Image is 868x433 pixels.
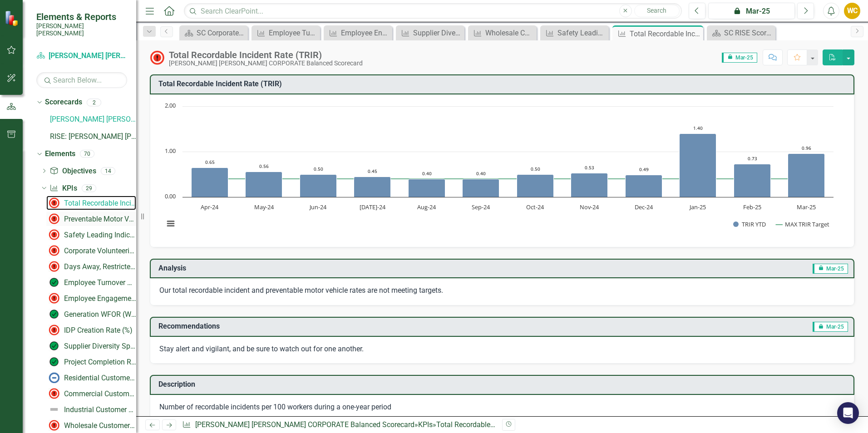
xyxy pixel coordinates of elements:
text: 0.65 [205,159,215,165]
div: Preventable Motor Vehicle Accident (PMVA) Rate* [64,215,136,223]
a: Industrial Customer Survey % Satisfaction​ [46,402,136,417]
h3: Total Recordable Incident Rate (TRIR)​ [158,80,849,88]
div: Employee Engagement - %Employee Participation in Gallup Survey​ [341,27,390,39]
img: Not Meeting Target [49,229,59,240]
text: Apr-24 [201,203,219,211]
span: Elements & Reports [36,11,127,22]
div: Industrial Customer Survey % Satisfaction​ [64,406,136,414]
path: Mar-25, 0.96. TRIR YTD. [788,153,825,197]
button: Show TRIR YTD [733,220,766,228]
a: IDP Creation Rate (%) [46,323,133,337]
a: Supplier Diversity Spend [46,339,136,353]
div: Supplier Diversity Spend [64,342,136,350]
input: Search ClearPoint... [184,3,682,19]
text: Dec-24 [635,203,653,211]
a: Corporate Volunteerism Rate [46,243,136,258]
div: Employee Turnover Rate​ [64,279,136,287]
div: Residential Customer Survey % Satisfaction​ [64,374,136,382]
div: Total Recordable Incident Rate (TRIR) [630,28,701,39]
path: Oct-24, 0.5. TRIR YTD. [517,174,554,197]
p: Stay alert and vigilant, and be sure to watch out for one another. [159,344,845,354]
text: 0.50 [314,166,323,172]
path: Jan-25, 1.4. TRIR YTD. [680,133,716,197]
text: Aug-24 [417,203,436,211]
a: [PERSON_NAME] [PERSON_NAME] CORPORATE Balanced Scorecard [195,420,414,429]
span: Search [647,7,666,14]
div: 2 [87,98,101,106]
img: Not Meeting Target [49,420,59,431]
svg: Interactive chart [159,102,838,238]
span: Mar-25 [722,53,757,63]
button: Show MAX TRIR Target [776,220,830,228]
input: Search Below... [36,72,127,88]
text: 2.00 [165,101,176,109]
div: Safety Leading Indicator Reports (LIRs) [557,27,607,39]
a: Safety Leading Indicator Reports (LIRs) [542,27,607,39]
div: Mar-25 [711,6,792,17]
text: 0.50 [531,166,540,172]
div: Total Recordable Incident Rate (TRIR) [169,50,363,60]
a: Wholesale Customer Survey % Satisfaction​ [46,418,136,433]
div: » » [182,420,495,430]
a: Commercial Customer Survey % Satisfaction​ [46,386,136,401]
a: Residential Customer Survey % Satisfaction​ [46,370,136,385]
text: Mar-25 [797,203,816,211]
text: 0.40 [422,170,432,177]
a: KPIs [418,420,433,429]
div: Employee Engagement - %Employee Participation in Gallup Survey​ [64,295,136,303]
text: 0.56 [259,163,269,169]
button: WC [844,3,860,19]
text: 1.40 [693,125,703,131]
text: 0.53 [585,164,594,171]
img: Not Meeting Target [49,261,59,272]
p: Our total recordable incident and preventable motor vehicle rates are not meeting targets. [159,285,845,296]
text: [DATE]-24 [360,203,386,211]
div: 70 [80,150,94,158]
div: Wholesale Customer Survey % Satisfaction​ [64,422,136,430]
a: Safety Leading Indicator Reports (LIRs) [46,227,136,242]
img: On Target [49,340,59,351]
div: Total Recordable Incident Rate (TRIR) [64,199,136,207]
text: 0.73 [748,155,757,162]
path: Dec-24, 0.49. TRIR YTD. [626,175,662,197]
text: Jun-24 [309,203,327,211]
text: 0.96 [802,145,811,151]
h3: Recommendations [158,322,591,330]
a: Project Completion Rate - 10-Year Capital Construction Plan [46,354,136,369]
a: Generation WFOR (Weighted Forced Outage Rate - Major Generating Units Cherokee, Cross, [PERSON_NA... [46,307,136,321]
a: [PERSON_NAME] [PERSON_NAME] CORPORATE Balanced Scorecard [50,114,136,125]
button: Mar-25 [708,3,795,19]
a: Employee Engagement - %Employee Participation in Gallup Survey​ [326,27,390,39]
a: Days Away, Restricted, Transferred (DART) Rate [46,259,136,274]
text: May-24 [254,203,274,211]
img: No Information [49,372,59,383]
a: RISE: [PERSON_NAME] [PERSON_NAME] Recognizing Innovation, Safety and Excellence [50,132,136,142]
path: Sep-24, 0.4. TRIR YTD. [463,179,499,197]
a: Supplier Diversity Spend [398,27,462,39]
text: Feb-25 [743,203,761,211]
img: Not Meeting Target [49,388,59,399]
div: Safety Leading Indicator Reports (LIRs) [64,231,136,239]
path: Jun-24, 0.5. TRIR YTD. [300,174,337,197]
text: 0.00 [165,192,176,200]
a: SC Corporate - Welcome to ClearPoint [182,27,246,39]
img: On Target [49,356,59,367]
div: [PERSON_NAME] [PERSON_NAME] CORPORATE Balanced Scorecard [169,60,363,67]
img: On Target [49,277,59,288]
text: Sep-24 [472,203,490,211]
img: On Target [49,309,59,320]
a: Scorecards [45,97,82,108]
button: Search [634,5,680,17]
path: Aug-24, 0.4. TRIR YTD. [409,179,445,197]
div: SC Corporate - Welcome to ClearPoint [197,27,246,39]
img: Not Defined [49,404,59,415]
a: Objectives [49,166,96,177]
path: May-24, 0.56. TRIR YTD. [246,172,282,197]
a: Employee Turnover Rate​ [46,275,136,290]
img: Not Meeting Target [49,293,59,304]
div: 14 [101,167,115,175]
a: Employee Engagement - %Employee Participation in Gallup Survey​ [46,291,136,305]
a: Total Recordable Incident Rate (TRIR) [46,196,136,210]
a: SC RISE Scorecard - Welcome to ClearPoint [709,27,773,39]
